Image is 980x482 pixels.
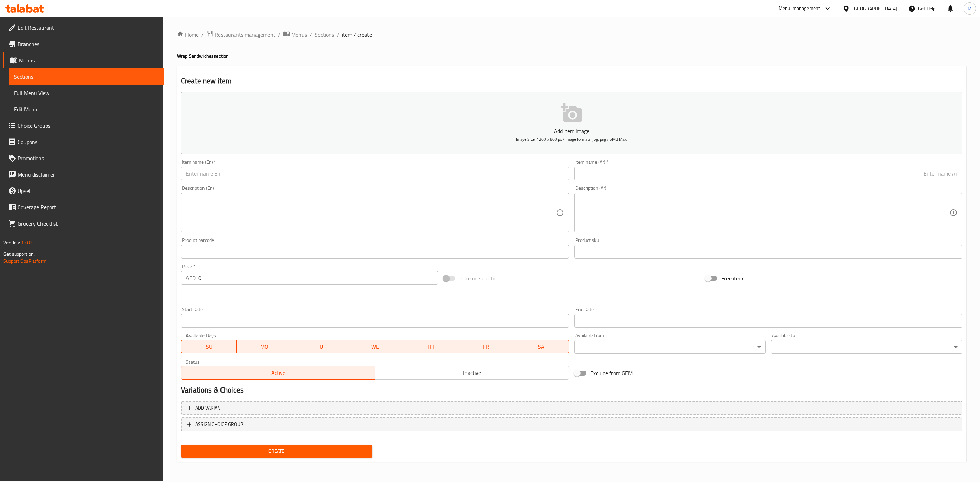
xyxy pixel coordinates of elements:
li: / [337,31,339,39]
span: SA [516,342,566,352]
a: Sections [9,68,164,85]
a: Coverage Report [3,199,164,215]
span: Version: [3,238,20,247]
span: Sections [14,72,158,81]
span: Image Size: 1200 x 800 px / Image formats: jpg, png / 5MB Max. [516,135,627,143]
a: Edit Restaurant [3,19,164,36]
input: Please enter product sku [574,245,962,259]
button: WE [347,340,403,353]
h2: Create new item [181,76,962,86]
span: Create [186,447,367,455]
span: Edit Restaurant [18,23,158,32]
button: Create [181,445,372,458]
button: TU [292,340,347,353]
span: M [968,5,972,12]
li: / [201,31,204,39]
nav: breadcrumb [177,30,966,39]
button: FR [458,340,514,353]
span: Add variant [195,404,223,412]
button: Add variant [181,401,962,415]
span: Menu disclaimer [18,170,158,179]
span: Exclude from GEM [590,369,633,377]
span: Active [184,368,372,378]
button: Active [181,366,375,380]
button: SU [181,340,237,353]
a: Promotions [3,150,164,166]
span: Free item [721,274,743,282]
span: item / create [342,31,372,39]
a: Upsell [3,183,164,199]
input: Please enter product barcode [181,245,569,259]
span: Menus [291,31,307,39]
span: ASSIGN CHOICE GROUP [195,420,243,429]
span: Choice Groups [18,121,158,130]
a: Coupons [3,134,164,150]
a: Edit Menu [9,101,164,117]
input: Enter name Ar [574,167,962,180]
span: Menus [19,56,158,64]
a: Menu disclaimer [3,166,164,183]
div: [GEOGRAPHIC_DATA] [852,5,897,12]
a: Home [177,31,199,39]
span: Inactive [378,368,566,378]
a: Menus [3,52,164,68]
h4: Wrap Sandwiches section [177,53,966,60]
div: Menu-management [779,4,820,13]
p: AED [186,274,196,282]
a: Grocery Checklist [3,215,164,232]
input: Please enter price [198,271,438,285]
div: ​ [771,340,962,354]
a: Branches [3,36,164,52]
a: Restaurants management [207,30,275,39]
span: Upsell [18,187,158,195]
a: Support.OpsPlatform [3,256,47,265]
a: Menus [283,30,307,39]
span: Coverage Report [18,203,158,211]
span: Edit Menu [14,105,158,113]
div: ​ [574,340,766,354]
span: Promotions [18,154,158,162]
span: TH [406,342,456,352]
a: Choice Groups [3,117,164,134]
input: Enter name En [181,167,569,180]
a: Full Menu View [9,85,164,101]
button: Inactive [375,366,569,380]
li: / [278,31,280,39]
button: ASSIGN CHOICE GROUP [181,417,962,431]
span: MO [240,342,290,352]
button: SA [513,340,569,353]
span: SU [184,342,234,352]
button: TH [403,340,458,353]
span: Full Menu View [14,89,158,97]
span: Get support on: [3,250,35,259]
li: / [310,31,312,39]
span: TU [295,342,345,352]
a: Sections [315,31,334,39]
h2: Variations & Choices [181,385,962,395]
button: Add item imageImage Size: 1200 x 800 px / Image formats: jpg, png / 5MB Max. [181,92,962,154]
button: MO [237,340,292,353]
span: Grocery Checklist [18,219,158,228]
span: FR [461,342,511,352]
span: Price on selection [459,274,500,282]
span: Branches [18,40,158,48]
p: Add item image [192,127,952,135]
span: 1.0.0 [21,238,32,247]
span: Restaurants management [215,31,275,39]
span: WE [350,342,400,352]
span: Coupons [18,138,158,146]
